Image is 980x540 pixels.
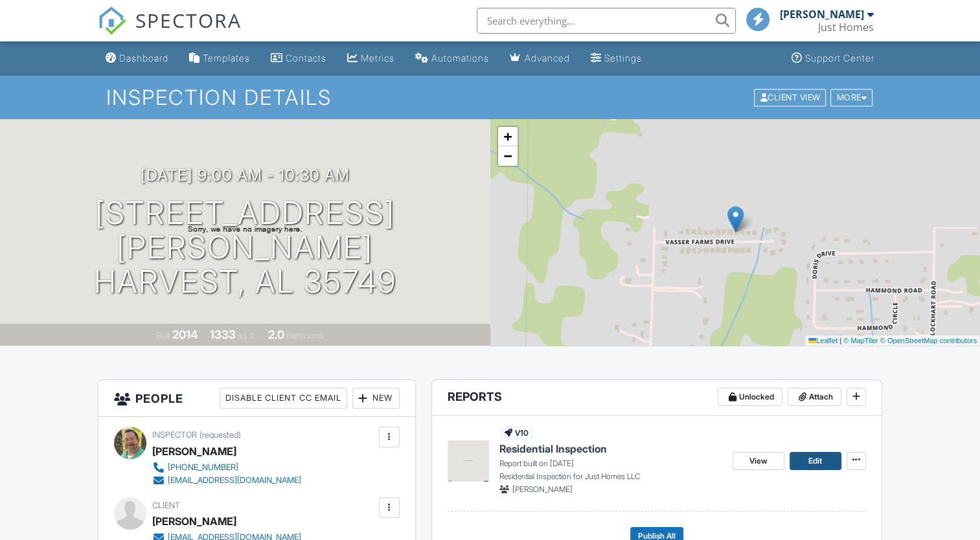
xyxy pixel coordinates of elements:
span: sq. ft. [238,331,256,341]
a: Contacts [266,47,332,71]
div: Client View [754,89,826,106]
div: Just Homes [818,21,874,34]
div: Disable Client CC Email [220,388,347,409]
span: | [839,337,841,344]
div: 2014 [172,328,198,341]
a: Settings [586,47,647,71]
span: Built [156,331,170,341]
a: [EMAIL_ADDRESS][DOMAIN_NAME] [152,474,301,487]
div: [PERSON_NAME] [152,442,236,461]
a: Client View [753,92,829,102]
h1: Inspection Details [106,86,874,109]
span: SPECTORA [135,6,242,34]
div: Templates [203,52,250,63]
div: [EMAIL_ADDRESS][DOMAIN_NAME] [168,475,301,486]
span: − [503,148,512,164]
h3: [DATE] 9:00 am - 10:30 am [141,166,350,184]
a: SPECTORA [98,17,242,45]
img: Marker [727,206,744,232]
div: Support Center [805,52,874,63]
div: Settings [604,52,642,63]
a: Zoom in [498,127,518,146]
a: Support Center [786,47,880,71]
div: Contacts [286,52,326,63]
a: Metrics [342,47,400,71]
span: (requested) [199,430,241,440]
a: Automations (Basic) [410,47,494,71]
a: Templates [184,47,255,71]
div: Dashboard [119,52,168,63]
div: [PHONE_NUMBER] [168,462,238,473]
a: Dashboard [100,47,174,71]
input: Search everything... [477,8,736,34]
div: New [352,388,400,409]
div: More [830,89,872,106]
a: © OpenStreetMap contributors [880,337,977,344]
span: bathrooms [286,331,323,341]
h1: [STREET_ADDRESS][PERSON_NAME] Harvest, AL 35749 [21,196,470,298]
div: Metrics [361,52,394,63]
div: [PERSON_NAME] [780,8,864,21]
span: + [503,128,512,144]
span: Inspector [152,430,197,440]
h3: People [98,380,415,417]
div: 2.0 [268,328,284,341]
a: © MapTiler [843,337,878,344]
div: Advanced [525,52,570,63]
a: Advanced [505,47,575,71]
div: [PERSON_NAME] [152,512,236,531]
span: Client [152,501,180,510]
a: [PHONE_NUMBER] [152,461,301,474]
img: The Best Home Inspection Software - Spectora [98,6,126,35]
a: Leaflet [808,337,838,344]
div: Automations [431,52,489,63]
a: Zoom out [498,146,518,166]
div: 1333 [210,328,236,341]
